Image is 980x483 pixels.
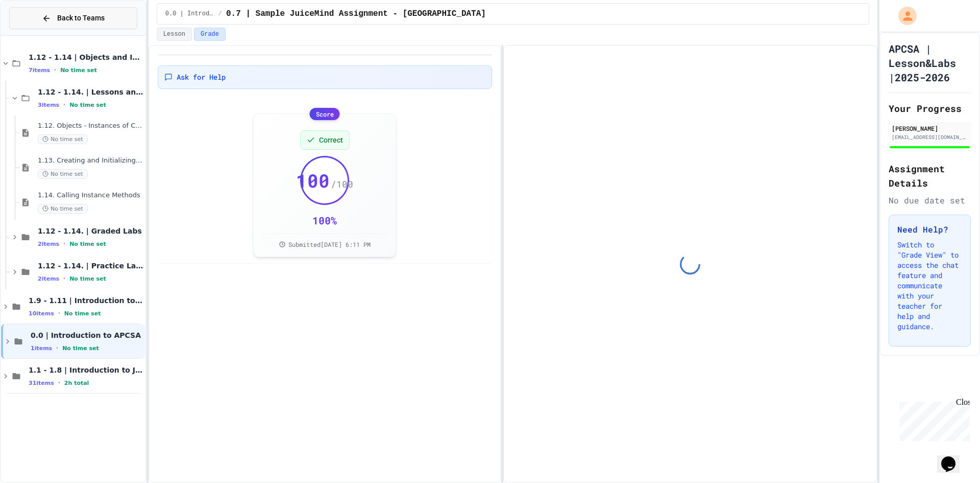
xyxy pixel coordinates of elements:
span: Correct [319,135,343,145]
span: • [63,240,65,248]
span: • [54,66,56,74]
span: 1.14. Calling Instance Methods [38,191,143,200]
h2: Assignment Details [889,162,971,190]
span: Submitted [DATE] 6:11 PM [288,240,371,248]
p: Switch to "Grade View" to access the chat feature and communicate with your teacher for help and ... [897,240,962,332]
iframe: chat widget [895,398,970,441]
span: No time set [69,241,106,247]
span: 2 items [38,241,59,247]
h2: Your Progress [889,101,971,116]
span: 1.13. Creating and Initializing Objects: Constructors [38,156,143,165]
span: No time set [69,275,106,282]
iframe: chat widget [937,442,970,473]
span: 1.12 - 1.14. | Lessons and Notes [38,87,143,97]
span: No time set [38,169,88,179]
span: 0.0 | Introduction to APCSA [165,10,214,18]
button: Grade [194,28,226,41]
span: • [63,101,65,109]
span: 1.12 - 1.14. | Practice Labs [38,261,143,270]
div: 100 % [312,213,337,227]
div: [PERSON_NAME] [892,124,968,133]
span: Ask for Help [177,72,226,82]
div: [EMAIL_ADDRESS][DOMAIN_NAME] [892,133,968,141]
span: 3 items [38,102,59,108]
span: No time set [38,134,88,144]
div: Chat with us now!Close [4,4,70,65]
span: 1.12 - 1.14. | Graded Labs [38,226,143,236]
span: 1 items [31,345,52,352]
span: 1.12 - 1.14 | Objects and Instances of Classes [29,53,143,62]
span: No time set [62,345,99,352]
span: Back to Teams [57,13,105,24]
span: 0.0 | Introduction to APCSA [31,331,143,340]
span: • [56,344,58,352]
span: No time set [64,310,101,317]
span: • [58,309,60,317]
span: / [218,10,222,18]
span: 100 [296,170,330,191]
button: Back to Teams [9,7,137,29]
div: No due date set [889,194,971,206]
span: • [63,274,65,283]
div: My Account [888,4,919,28]
span: 1.9 - 1.11 | Introduction to Methods [29,296,143,305]
span: 10 items [29,310,54,317]
span: No time set [38,204,88,214]
span: 0.7 | Sample JuiceMind Assignment - Java [226,8,486,20]
div: Score [310,108,340,120]
span: No time set [60,67,97,74]
span: 2h total [64,380,89,386]
span: / 100 [331,177,353,191]
h1: APCSA | Lesson&Labs |2025-2026 [889,41,971,84]
span: No time set [69,102,106,108]
span: 31 items [29,380,54,386]
span: • [58,379,60,387]
span: 2 items [38,275,59,282]
span: 7 items [29,67,50,74]
h3: Need Help? [897,223,962,236]
span: 1.1 - 1.8 | Introduction to Java [29,365,143,375]
button: Lesson [157,28,192,41]
span: 1.12. Objects - Instances of Classes [38,122,143,130]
